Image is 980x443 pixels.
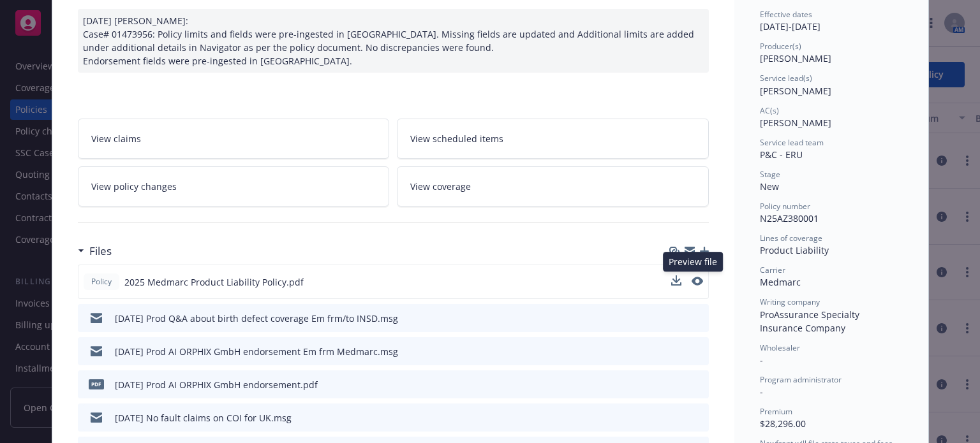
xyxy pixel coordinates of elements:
button: preview file [692,378,704,391]
span: - [760,386,763,398]
span: Effective dates [760,9,812,20]
a: View coverage [397,166,709,207]
span: N25AZ380001 [760,212,819,224]
span: ProAssurance Specialty Insurance Company [760,309,862,334]
span: View scheduled items [410,132,503,145]
div: Product Liability [760,243,903,257]
div: [DATE] Prod AI ORPHIX GmbH endorsement.pdf [115,378,318,391]
span: Service lead(s) [760,73,812,84]
span: Policy [89,276,114,287]
span: Lines of coverage [760,233,822,243]
span: Wholesaler [760,342,800,353]
span: $28,296.00 [760,418,806,430]
a: View claims [78,119,390,159]
span: Service lead team [760,137,824,148]
span: View claims [91,132,141,145]
span: P&C - ERU [760,149,803,161]
a: View scheduled items [397,119,709,159]
button: preview file [692,277,703,286]
div: [DATE] Prod AI ORPHIX GmbH endorsement Em frm Medmarc.msg [115,345,398,358]
button: download file [672,411,682,425]
div: [DATE] - [DATE] [760,9,903,33]
span: Medmarc [760,276,801,288]
span: Writing company [760,296,820,307]
button: preview file [692,275,703,289]
span: View coverage [410,180,471,193]
span: Premium [760,406,792,417]
div: Files [78,243,112,259]
span: View policy changes [91,180,177,193]
span: AC(s) [760,105,779,116]
span: Producer(s) [760,41,801,52]
span: [PERSON_NAME] [760,85,831,97]
button: download file [672,378,682,391]
button: preview file [692,345,704,358]
h3: Files [89,243,112,259]
button: preview file [692,312,704,325]
div: [DATE] Prod Q&A about birth defect coverage Em frm/to INSD.msg [115,312,398,325]
div: [DATE] No fault claims on COI for UK.msg [115,411,292,425]
button: preview file [692,411,704,425]
span: Stage [760,169,780,180]
button: download file [672,345,682,358]
span: Policy number [760,201,810,212]
a: View policy changes [78,166,390,207]
button: download file [672,312,682,325]
span: [PERSON_NAME] [760,117,831,129]
span: Program administrator [760,374,842,385]
span: Carrier [760,265,785,275]
button: download file [671,275,681,286]
span: - [760,354,763,366]
span: New [760,180,779,192]
button: download file [671,275,681,289]
span: [PERSON_NAME] [760,52,831,64]
span: pdf [89,379,104,389]
div: Preview file [663,252,723,272]
div: [DATE] [PERSON_NAME]: Case# 01473956: Policy limits and fields were pre-ingested in [GEOGRAPHIC_D... [78,9,709,73]
span: 2025 Medmarc Product Liability Policy.pdf [124,275,304,289]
